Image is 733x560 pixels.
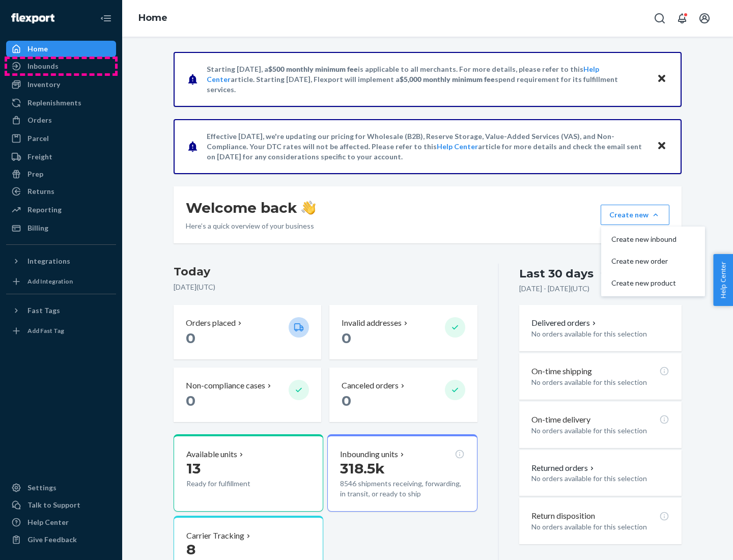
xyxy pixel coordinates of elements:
[6,480,116,496] a: Settings
[27,223,48,233] div: Billing
[6,41,116,57] a: Home
[6,76,116,93] a: Inventory
[174,305,321,359] button: Orders placed 0
[186,449,237,460] p: Available units
[186,221,316,231] p: Here’s a quick overview of your business
[603,229,703,250] button: Create new inbound
[6,183,116,200] a: Returns
[342,380,399,391] p: Canceled orders
[6,323,116,339] a: Add Fast Tag
[329,305,477,359] button: Invalid addresses 0
[27,305,60,316] div: Fast Tags
[27,133,49,144] div: Parcel
[655,72,668,87] button: Close
[27,79,60,90] div: Inventory
[6,253,116,269] button: Integrations
[186,460,201,477] span: 13
[340,460,385,477] span: 318.5k
[96,8,116,29] button: Close Navigation
[603,250,703,272] button: Create new order
[186,329,195,347] span: 0
[519,266,594,282] div: Last 30 days
[27,535,77,545] div: Give Feedback
[186,392,195,409] span: 0
[27,98,81,108] div: Replenishments
[672,8,692,29] button: Open notifications
[301,201,316,215] img: hand-wave emoji
[27,256,70,266] div: Integrations
[174,434,323,512] button: Available units13Ready for fulfillment
[186,479,280,489] p: Ready for fulfillment
[186,530,244,542] p: Carrier Tracking
[27,517,69,527] div: Help Center
[268,65,358,73] span: $500 monthly minimum fee
[27,44,48,54] div: Home
[327,434,477,512] button: Inbounding units318.5k8546 shipments receiving, forwarding, in transit, or ready to ship
[174,368,321,422] button: Non-compliance cases 0
[531,522,669,532] p: No orders available for this selection
[531,329,669,339] p: No orders available for this selection
[6,149,116,165] a: Freight
[138,12,167,23] a: Home
[27,205,62,215] div: Reporting
[6,130,116,147] a: Parcel
[6,202,116,218] a: Reporting
[6,166,116,182] a: Prep
[342,317,402,329] p: Invalid addresses
[531,317,598,329] button: Delivered orders
[6,220,116,236] a: Billing
[340,479,464,499] p: 8546 shipments receiving, forwarding, in transit, or ready to ship
[27,277,73,286] div: Add Integration
[27,500,80,510] div: Talk to Support
[186,317,236,329] p: Orders placed
[27,186,54,197] div: Returns
[531,473,669,484] p: No orders available for this selection
[329,368,477,422] button: Canceled orders 0
[186,199,316,217] h1: Welcome back
[27,115,52,125] div: Orders
[340,449,398,460] p: Inbounding units
[27,326,64,335] div: Add Fast Tag
[655,139,668,154] button: Close
[713,254,733,306] button: Help Center
[6,497,116,513] a: Talk to Support
[531,414,590,426] p: On-time delivery
[694,8,715,29] button: Open account menu
[400,75,495,83] span: $5,000 monthly minimum fee
[6,273,116,290] a: Add Integration
[6,112,116,128] a: Orders
[6,95,116,111] a: Replenishments
[207,131,647,162] p: Effective [DATE], we're updating our pricing for Wholesale (B2B), Reserve Storage, Value-Added Se...
[531,426,669,436] p: No orders available for this selection
[531,462,596,474] button: Returned orders
[27,152,52,162] div: Freight
[6,514,116,530] a: Help Center
[342,392,351,409] span: 0
[27,483,57,493] div: Settings
[531,377,669,387] p: No orders available for this selection
[531,366,592,377] p: On-time shipping
[603,272,703,294] button: Create new product
[437,142,478,151] a: Help Center
[519,284,589,294] p: [DATE] - [DATE] ( UTC )
[6,531,116,548] button: Give Feedback
[342,329,351,347] span: 0
[186,541,195,558] span: 8
[650,8,670,29] button: Open Search Box
[130,4,176,33] ol: breadcrumbs
[6,58,116,74] a: Inbounds
[611,236,676,243] span: Create new inbound
[174,282,477,292] p: [DATE] ( UTC )
[27,169,43,179] div: Prep
[174,264,477,280] h3: Today
[207,64,647,95] p: Starting [DATE], a is applicable to all merchants. For more details, please refer to this article...
[611,279,676,287] span: Create new product
[186,380,265,391] p: Non-compliance cases
[601,205,669,225] button: Create newCreate new inboundCreate new orderCreate new product
[611,258,676,265] span: Create new order
[6,302,116,319] button: Fast Tags
[531,510,595,522] p: Return disposition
